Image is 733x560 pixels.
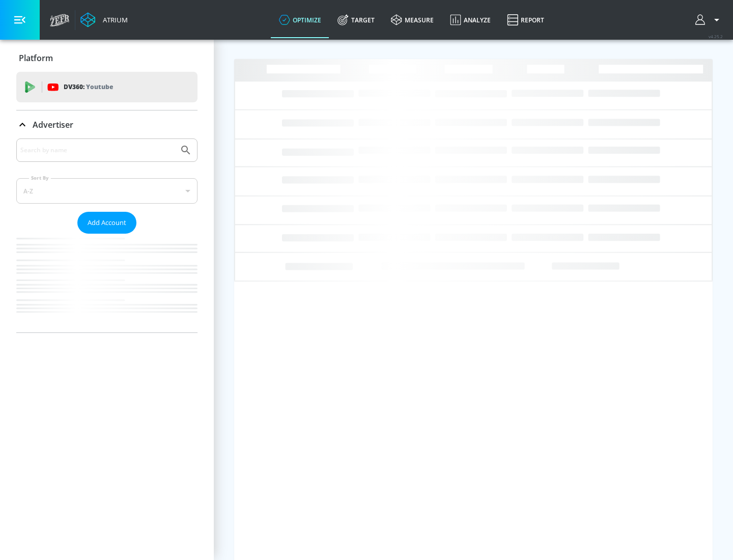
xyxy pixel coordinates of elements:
button: Add Account [77,212,136,234]
div: Advertiser [16,110,198,139]
div: A-Z [16,178,198,204]
p: Platform [19,52,53,64]
a: Report [499,2,552,38]
div: DV360: Youtube [16,72,198,102]
a: Analyze [442,2,499,38]
div: Advertiser [16,138,198,332]
a: optimize [271,2,329,38]
p: Youtube [86,81,113,92]
div: Platform [16,44,198,72]
div: Atrium [99,15,128,24]
nav: list of Advertiser [16,234,198,332]
p: Advertiser [33,119,73,130]
a: Target [329,2,383,38]
input: Search by name [20,144,175,157]
a: measure [383,2,442,38]
span: Add Account [88,217,126,229]
label: Sort By [29,175,51,181]
a: Atrium [80,12,128,27]
p: DV360: [64,81,113,93]
span: v 4.25.2 [709,34,723,39]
